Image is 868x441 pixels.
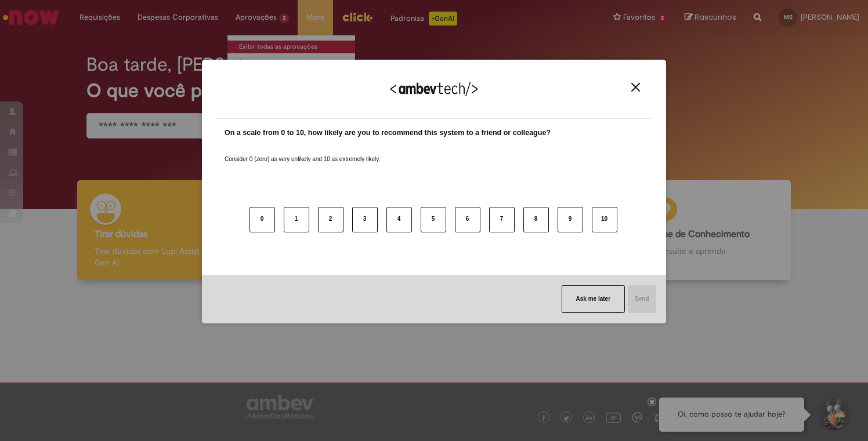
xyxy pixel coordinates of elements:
button: Ask me later [562,285,625,313]
button: 4 [386,207,412,232]
button: 6 [455,207,480,232]
button: 1 [284,207,309,232]
button: 3 [352,207,378,232]
button: 9 [558,207,583,232]
button: Close [628,82,643,92]
button: 5 [421,207,446,232]
img: Logo Ambevtech [390,82,478,96]
button: 7 [489,207,515,232]
img: Close [631,83,640,92]
button: 0 [249,207,275,232]
button: 8 [523,207,549,232]
label: On a scale from 0 to 10, how likely are you to recommend this system to a friend or colleague? [225,127,551,139]
label: Consider 0 (zero) as very unlikely and 10 as extremely likely. [225,141,380,163]
button: 2 [318,207,343,232]
button: 10 [592,207,617,232]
